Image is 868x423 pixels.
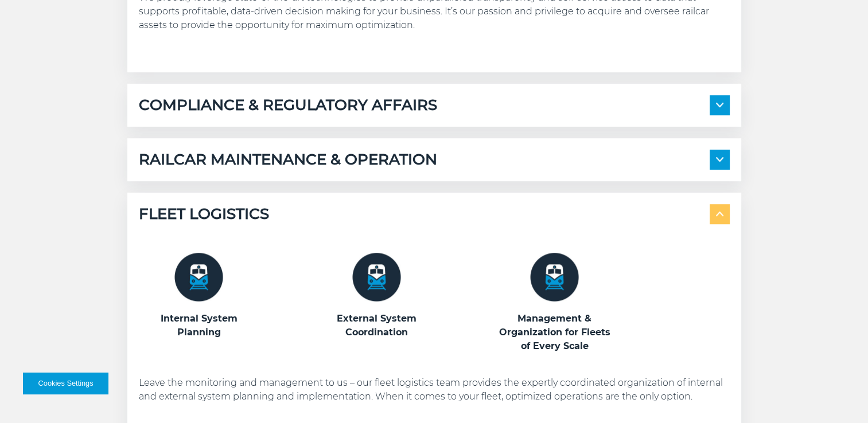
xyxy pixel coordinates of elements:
[139,150,437,170] h5: RAILCAR MAINTENANCE & OPERATION
[139,95,437,115] h5: COMPLIANCE & REGULATORY AFFAIRS
[716,103,723,107] img: arrow
[139,204,269,224] h5: FLEET LOGISTICS
[139,376,730,404] p: Leave the monitoring and management to us – our fleet logistics team provides the expertly coordi...
[716,157,723,162] img: arrow
[317,312,437,339] h3: External System Coordination
[716,211,723,216] img: arrow
[811,368,868,423] iframe: Chat Widget
[139,312,259,339] h3: Internal System Planning
[23,373,108,394] button: Cookies Settings
[495,312,615,353] h3: Management & Organization for Fleets of Every Scale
